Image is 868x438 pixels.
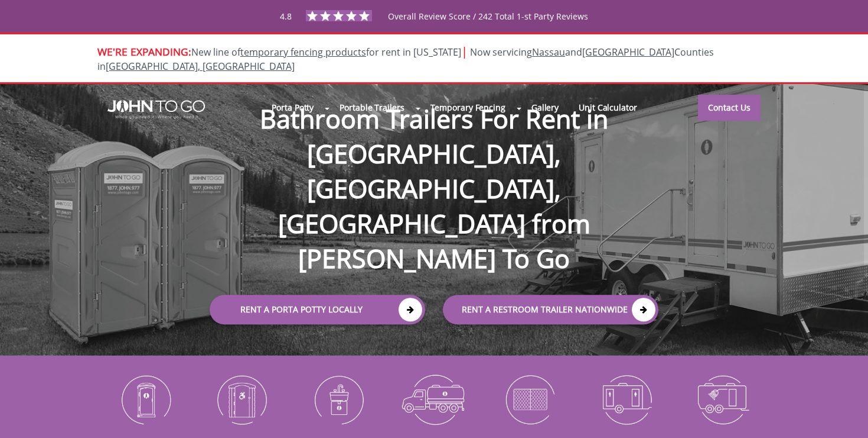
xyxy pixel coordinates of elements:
[698,95,761,121] a: Contact Us
[461,43,468,59] span: |
[491,369,569,430] img: Temporary-Fencing-cion_N.png
[280,11,292,22] span: 4.8
[240,46,366,59] a: temporary fencing products
[582,46,674,59] a: [GEOGRAPHIC_DATA]
[443,295,658,324] a: rent a RESTROOM TRAILER Nationwide
[683,369,762,430] img: Shower-Trailers-icon_N.png
[107,100,205,119] img: JOHN to go
[569,95,647,120] a: Unit Calculator
[521,95,569,120] a: Gallery
[106,60,295,73] a: [GEOGRAPHIC_DATA], [GEOGRAPHIC_DATA]
[395,369,474,430] img: Waste-Services-icon_N.png
[420,95,515,120] a: Temporary Fencing
[329,95,414,120] a: Portable Trailers
[198,63,670,276] h1: Bathroom Trailers For Rent in [GEOGRAPHIC_DATA], [GEOGRAPHIC_DATA], [GEOGRAPHIC_DATA] from [PERSO...
[106,369,185,430] img: Portable-Toilets-icon_N.png
[262,95,324,120] a: Porta Potty
[388,11,588,46] span: Overall Review Score / 242 Total 1-st Party Reviews
[203,369,281,430] img: ADA-Accessible-Units-icon_N.png
[210,295,425,324] a: Rent a Porta Potty Locally
[299,369,377,430] img: Portable-Sinks-icon_N.png
[97,44,191,59] span: WE'RE EXPANDING:
[97,46,714,73] span: New line of for rent in [US_STATE]
[532,46,565,59] a: Nassau
[587,369,665,430] img: Restroom-Trailers-icon_N.png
